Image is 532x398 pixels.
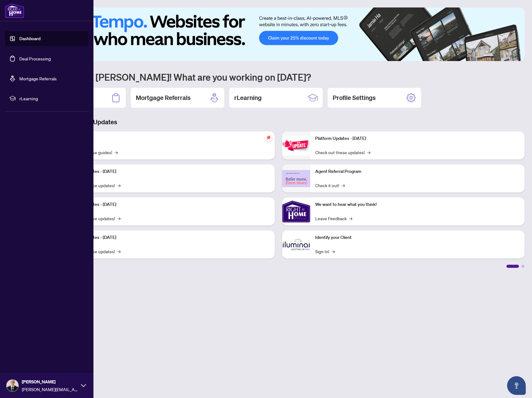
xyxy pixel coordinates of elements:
a: Sign In!→ [315,248,335,255]
button: 5 [511,55,513,57]
span: → [117,182,121,189]
button: 6 [516,55,518,57]
span: → [342,182,345,189]
img: Platform Updates - June 23, 2025 [282,136,310,155]
h2: rLearning [234,93,262,102]
span: → [349,215,352,222]
span: pushpin [265,134,272,141]
h3: Brokerage & Industry Updates [32,118,525,126]
button: 1 [483,55,493,57]
p: Platform Updates - [DATE] [65,201,270,208]
span: → [117,248,121,255]
a: Dashboard [19,36,40,41]
button: 3 [501,55,503,57]
img: Slide 0 [32,7,525,61]
button: 2 [496,55,498,57]
span: → [367,149,370,156]
img: Profile Icon [7,380,18,391]
p: Platform Updates - [DATE] [65,234,270,241]
button: 4 [506,55,508,57]
a: Leave Feedback→ [315,215,352,222]
a: Check it out!→ [315,182,345,189]
img: We want to hear what you think! [282,197,310,225]
span: → [115,149,118,156]
p: Agent Referral Program [315,168,520,175]
p: Self-Help [65,135,270,142]
h2: Mortgage Referrals [136,93,191,102]
p: Identify your Client [315,234,520,241]
img: Agent Referral Program [282,170,310,187]
img: Identify your Client [282,230,310,258]
h2: Profile Settings [333,93,376,102]
button: Open asap [507,376,526,395]
span: rLearning [19,95,84,102]
a: Deal Processing [19,56,51,61]
span: → [332,248,335,255]
p: We want to hear what you think! [315,201,520,208]
span: [PERSON_NAME][EMAIL_ADDRESS][DOMAIN_NAME] [22,386,78,393]
h1: Welcome back [PERSON_NAME]! What are you working on [DATE]? [32,71,525,83]
p: Platform Updates - [DATE] [315,135,520,142]
p: Platform Updates - [DATE] [65,168,270,175]
a: Check out these updates!→ [315,149,370,156]
span: [PERSON_NAME] [22,378,78,385]
img: logo [5,3,24,18]
span: → [117,215,121,222]
a: Mortgage Referrals [19,76,57,81]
